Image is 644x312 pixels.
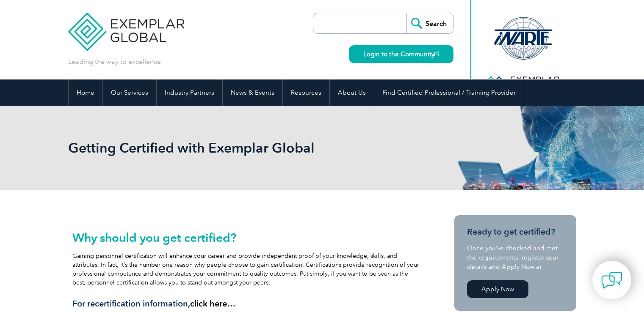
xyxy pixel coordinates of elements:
[467,227,564,237] h3: Ready to get certified?
[283,79,329,106] a: Resources
[467,244,564,271] p: Once you’ve checked and met the requirements, register your details and Apply Now at
[349,45,453,63] a: Login to the Community
[68,140,393,156] h1: Getting Certified with Exemplar Global
[103,79,156,106] a: Our Services
[601,270,622,291] img: contact-chat.png
[467,280,528,298] a: Apply Now
[68,57,161,66] p: Leading the way to excellence
[374,79,524,106] a: Find Certified Professional / Training Provider
[72,298,420,309] h3: For recertification information,
[69,79,102,106] a: Home
[190,298,235,309] a: click here…
[72,231,420,244] h2: Why should you get certified?
[330,79,374,106] a: About Us
[434,52,439,56] img: open_square.png
[406,13,453,33] input: Search
[157,79,222,106] a: Industry Partners
[223,79,282,106] a: News & Events
[72,231,420,309] div: Gaining personnel certification will enhance your career and provide independent proof of your kn...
